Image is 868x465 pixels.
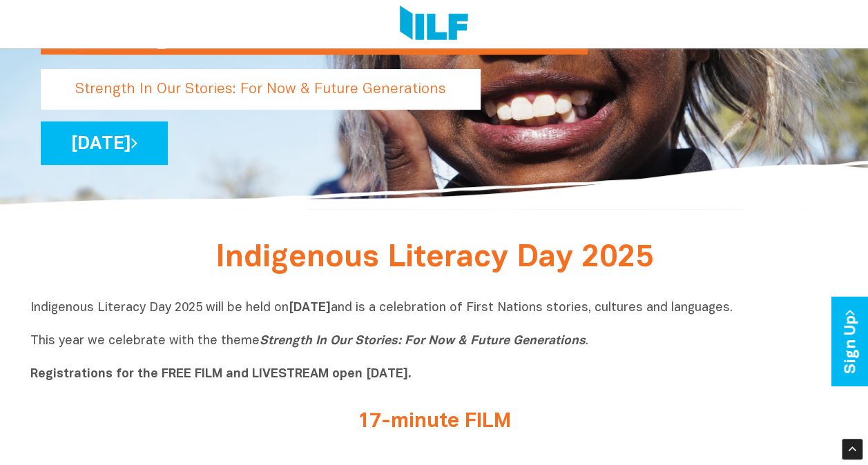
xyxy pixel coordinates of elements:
div: Scroll Back to Top [842,439,862,459]
b: [DATE] [289,302,331,314]
h2: 17-minute FILM [175,410,693,433]
span: Indigenous Literacy Day 2025 [215,244,653,273]
a: [DATE] [41,121,168,165]
i: Strength In Our Stories: For Now & Future Generations [260,335,586,347]
p: Indigenous Literacy Day 2025 will be held on and is a celebration of First Nations stories, cultu... [30,300,838,383]
p: Strength In Our Stories: For Now & Future Generations [41,69,481,110]
img: Logo [400,6,468,43]
b: Registrations for the FREE FILM and LIVESTREAM open [DATE]. [30,368,412,380]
